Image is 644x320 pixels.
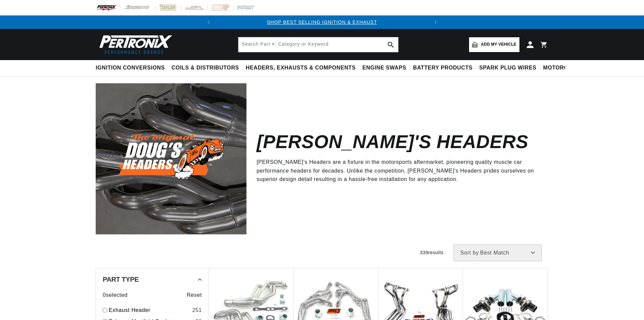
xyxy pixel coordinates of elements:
[481,41,516,48] span: Add my vehicle
[410,60,476,76] summary: Battery Products
[202,15,215,29] button: Translation missing: en.sections.announcements.previous_announcement
[215,18,429,26] div: 1 of 2
[543,64,583,72] span: Motorcycle
[540,60,587,76] summary: Motorcycle
[257,134,528,150] h2: [PERSON_NAME]'s Headers
[96,64,165,72] span: Ignition Conversions
[192,306,202,315] div: 251
[383,37,398,52] button: search button
[267,19,377,25] a: SHOP BEST SELLING IGNITION & EXHAUST
[109,306,189,315] a: Exhaust Header
[168,60,242,76] summary: Coils & Distributors
[359,60,410,76] summary: Engine Swaps
[420,250,444,255] span: 339 results
[215,18,429,26] div: Announcement
[429,15,442,29] button: Translation missing: en.sections.announcements.next_announcement
[79,15,565,29] slideshow-component: Translation missing: en.sections.announcements.announcement_bar
[187,291,202,300] span: Reset
[469,37,519,52] a: Add my vehicle
[242,60,359,76] summary: Headers, Exhausts & Components
[96,83,246,234] img: Doug's Headers
[460,250,479,256] span: Sort by
[476,60,540,76] summary: Spark Plug Wires
[362,64,406,72] span: Engine Swaps
[96,33,173,56] img: Pertronix
[246,64,356,72] span: Headers, Exhausts & Components
[103,276,139,283] span: Part Type
[103,291,128,300] span: 0 selected
[172,64,239,72] span: Coils & Distributors
[257,158,538,184] p: [PERSON_NAME]'s Headers are a fixture in the motorsports aftermarket, pioneering quality muscle c...
[413,64,472,72] span: Battery Products
[238,37,398,52] input: Search Part #, Category or Keyword
[96,60,168,76] summary: Ignition Conversions
[454,244,542,261] select: Sort by
[479,64,536,72] span: Spark Plug Wires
